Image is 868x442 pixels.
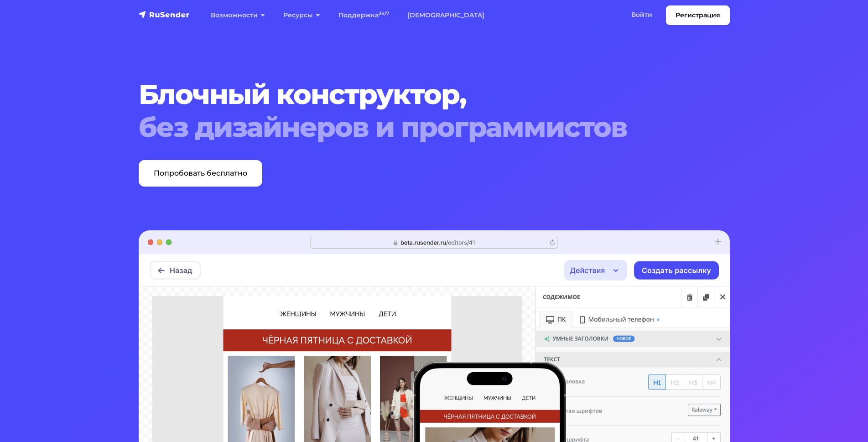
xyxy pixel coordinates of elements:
[666,5,730,25] a: Регистрация
[139,78,680,144] h1: Блочный конструктор,
[139,160,262,187] a: Попробовать бесплатно
[139,111,680,144] span: без дизайнеров и программистов
[139,10,190,19] img: RuSender
[398,6,494,25] a: [DEMOGRAPHIC_DATA]
[379,10,389,16] sup: 24/7
[274,6,329,25] a: Ресурсы
[622,5,661,24] a: Войти
[329,6,398,25] a: Поддержка24/7
[202,6,274,25] a: Возможности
